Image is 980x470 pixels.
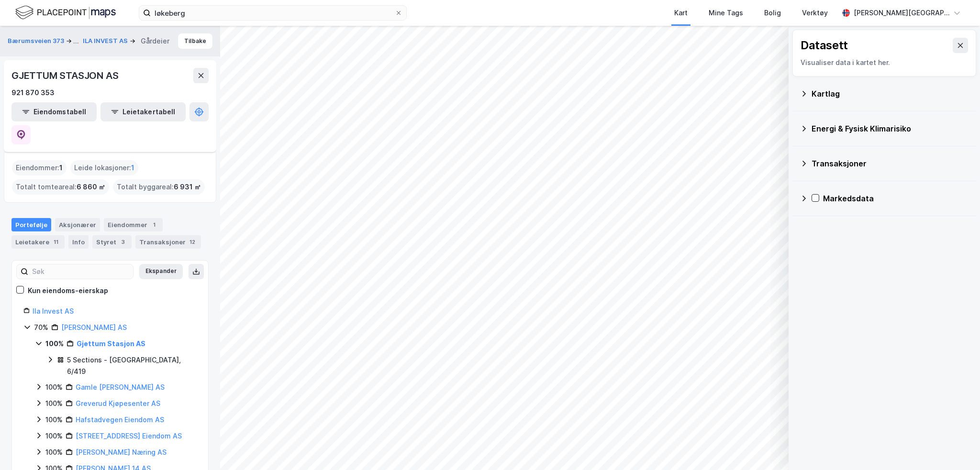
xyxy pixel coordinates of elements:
div: [PERSON_NAME][GEOGRAPHIC_DATA] [854,7,949,19]
div: 100% [45,447,63,458]
a: [STREET_ADDRESS] Eiendom AS [76,432,182,440]
div: Leietakere [11,235,65,249]
div: Bolig [764,7,781,19]
div: Styret [92,235,132,249]
div: Info [68,235,89,249]
a: Greverud Kjøpesenter AS [76,399,160,407]
button: Tilbake [178,33,212,49]
input: Søk på adresse, matrikkel, gårdeiere, leietakere eller personer [151,6,395,20]
div: ... [73,35,79,47]
div: Kart [674,7,688,19]
div: 70% [34,322,48,333]
div: Visualiser data i kartet her. [801,57,968,68]
div: 921 870 353 [11,87,55,98]
button: Bærumsveien 373 [8,35,66,47]
div: Transaksjoner [812,158,969,169]
span: 1 [131,162,134,174]
div: Transaksjoner [135,235,201,249]
div: Datasett [801,38,848,53]
div: Markedsdata [823,193,969,204]
img: logo.f888ab2527a4732fd821a326f86c7f29.svg [15,4,116,21]
a: Gjettum Stasjon AS [77,339,145,348]
a: Hafstadvegen Eiendom AS [76,415,164,424]
div: Totalt byggareal : [113,179,205,195]
button: ILA INVEST AS [83,36,130,46]
div: GJETTUM STASJON AS [11,68,120,83]
button: Ekspander [139,264,183,279]
div: 100% [45,414,63,426]
iframe: Chat Widget [932,424,980,470]
div: Aksjonærer [55,218,100,231]
div: Kartlag [812,88,969,99]
a: [PERSON_NAME] Næring AS [76,448,167,456]
div: 100% [45,430,63,442]
div: Mine Tags [709,7,743,19]
a: [PERSON_NAME] AS [61,323,127,331]
div: Kun eiendoms-eierskap [28,285,108,296]
div: 11 [51,237,61,247]
span: 6 931 ㎡ [174,181,201,193]
div: Kontrollprogram for chat [932,424,980,470]
div: Energi & Fysisk Klimarisiko [812,123,969,134]
div: Totalt tomteareal : [12,179,109,195]
div: 100% [45,382,63,393]
div: 1 [149,220,159,230]
div: Portefølje [11,218,51,231]
a: Gamle [PERSON_NAME] AS [76,383,165,391]
button: Eiendomstabell [11,102,97,121]
div: 100% [45,398,63,409]
div: 3 [118,237,128,247]
a: Ila Invest AS [33,307,74,315]
div: Gårdeier [141,35,169,47]
div: Leide lokasjoner : [70,160,138,175]
span: 1 [59,162,63,174]
div: 100% [45,338,64,350]
div: Verktøy [802,7,828,19]
div: Eiendommer [104,218,163,231]
div: Eiendommer : [12,160,67,175]
input: Søk [28,264,133,279]
div: 12 [188,237,197,247]
button: Leietakertabell [100,102,186,121]
div: 5 Sections - [GEOGRAPHIC_DATA], 6/419 [67,354,197,377]
span: 6 860 ㎡ [77,181,105,193]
